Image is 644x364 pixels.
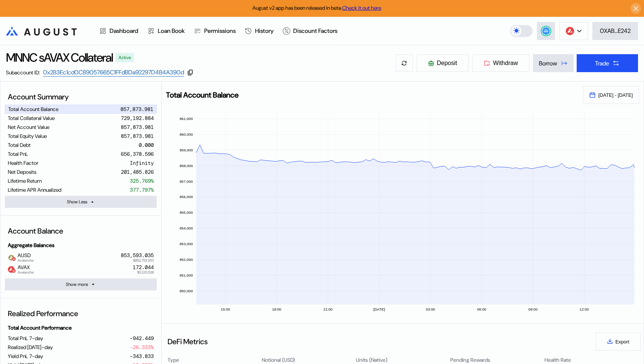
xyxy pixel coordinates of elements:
div: Yield PnL 7-day [8,353,43,360]
div: 377.797% [130,186,154,193]
div: Total PnL [8,151,28,157]
div: Infinity [130,160,154,166]
button: Deposit [416,54,469,72]
img: svg%3e [12,269,16,273]
a: Permissions [189,17,240,45]
text: 860,000 [180,132,193,136]
div: 0XAB...E242 [600,27,631,35]
div: Borrow [539,59,557,67]
button: 0XAB...E242 [592,22,638,40]
div: Lifetime APR Annualized [8,186,61,193]
span: AUSD [15,252,34,262]
button: Export [596,333,641,351]
a: Dashboard [95,17,143,45]
span: [DATE] - [DATE] [598,92,633,98]
span: August v2 app has been released in beta. [252,4,381,11]
div: 172.044 [133,264,154,271]
text: 21:00 [323,307,332,311]
text: 859,000 [180,148,193,152]
div: Aggregate Balances [5,239,157,252]
div: Units (Native) [356,357,387,363]
text: 861,000 [180,117,193,121]
h2: Total Account Balance [166,91,577,99]
div: Total Account Balance [8,106,58,112]
div: 853,593.035 [121,252,154,259]
div: History [255,27,274,35]
div: Total Collateral Value [8,115,55,121]
div: Show Less [67,199,87,205]
div: Net Deposits [8,169,36,175]
button: Trade [577,54,638,72]
div: Total Account Performance [5,321,157,334]
div: 857,873.981 [121,133,154,139]
div: 0.000 [139,142,154,148]
div: DeFi Metrics [168,337,208,346]
div: Account Summary [5,89,157,105]
a: 0x2B3Ec1cd0C89057665C1FFdBDa92297D4B4A390d [43,68,184,77]
text: 09:00 [528,307,538,311]
div: Subaccount ID: [6,69,40,76]
div: Dashboard [110,27,138,35]
div: 656,378.596 [121,151,154,157]
div: 325.769% [130,178,154,184]
button: chain logo [559,22,588,40]
a: Check it out here [342,4,381,11]
text: 854,000 [180,226,193,230]
div: Loan Book [158,27,185,35]
text: [DATE] [373,307,385,311]
span: Avalanche [18,271,34,274]
button: Show more [5,278,157,290]
div: Type [168,357,179,363]
a: History [240,17,278,45]
span: $852,753.953 [133,259,154,262]
div: Health Factor [8,160,39,166]
div: Total Debt [8,142,31,148]
button: Borrow [533,54,574,72]
text: 06:00 [477,307,487,311]
div: Trade [595,59,609,67]
div: Health Rate [545,357,571,363]
button: [DATE] - [DATE] [583,86,639,104]
div: Notional (USD) [262,357,295,363]
span: $5,120.028 [137,271,154,274]
span: Deposit [437,60,457,67]
div: Permissions [204,27,236,35]
img: svg%3e [12,257,16,261]
div: 857,873.981 [121,124,154,130]
a: Discount Factors [278,17,342,45]
text: 856,000 [180,195,193,199]
text: 15:00 [221,307,230,311]
text: 03:00 [426,307,435,311]
div: MNNC sAVAX Collateral [6,50,113,65]
button: Withdraw [472,54,530,72]
img: chain logo [566,27,574,35]
div: Account Balance [5,223,157,239]
div: -942.449 [130,335,154,342]
div: Discount Factors [293,27,337,35]
div: -26.333% [130,344,154,351]
div: -343.833 [130,353,154,360]
text: 858,000 [180,164,193,168]
div: Show more [66,281,88,287]
div: Total PnL 7-day [8,335,43,342]
text: 850,000 [180,289,193,293]
div: 857,873.981 [120,106,153,112]
div: Realized [DATE]-day [8,344,53,351]
div: Pending Rewards [450,357,490,363]
div: Lifetime Return [8,178,42,184]
span: Avalanche [18,259,34,262]
div: Net Account Value [8,124,49,130]
button: Show Less [5,196,157,208]
text: 857,000 [180,179,193,183]
div: 729,192.884 [121,115,154,121]
text: 853,000 [180,242,193,246]
a: Loan Book [143,17,189,45]
span: Withdraw [493,60,518,67]
text: 852,000 [180,257,193,262]
span: AVAX [15,264,34,274]
div: Active [119,55,131,60]
text: 12:00 [580,307,589,311]
div: Total Equity Value [8,133,47,139]
text: 18:00 [272,307,281,311]
text: 851,000 [180,273,193,277]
